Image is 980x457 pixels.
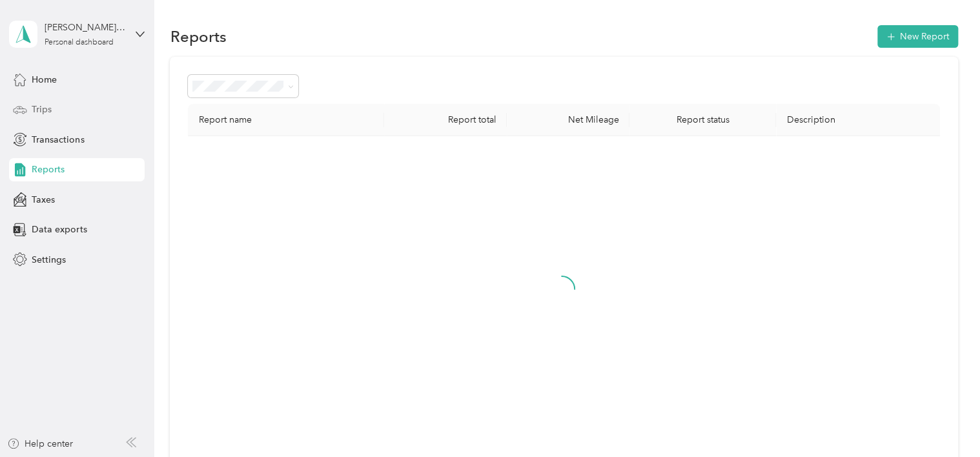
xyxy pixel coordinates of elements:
[45,21,125,34] div: [PERSON_NAME] III
[877,25,958,48] button: New Report
[384,104,507,136] th: Report total
[776,104,939,136] th: Description
[32,73,57,86] span: Home
[32,253,66,267] span: Settings
[7,437,73,451] button: Help center
[908,385,980,457] iframe: Everlance-gr Chat Button Frame
[32,193,55,207] span: Taxes
[170,30,226,43] h1: Reports
[32,223,87,236] span: Data exports
[32,103,52,116] span: Trips
[507,104,629,136] th: Net Mileage
[32,163,65,176] span: Reports
[32,133,84,147] span: Transactions
[45,39,114,46] div: Personal dashboard
[640,114,766,125] div: Report status
[188,104,384,136] th: Report name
